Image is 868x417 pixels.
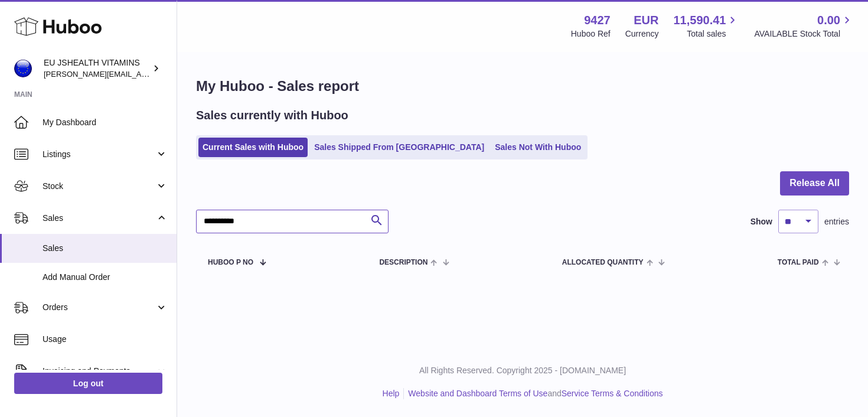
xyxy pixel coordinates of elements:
span: Total paid [778,259,819,266]
span: Orders [43,302,155,313]
p: All Rights Reserved. Copyright 2025 - [DOMAIN_NAME] [187,365,859,376]
a: Service Terms & Conditions [562,389,663,398]
a: Sales Not With Huboo [491,138,585,157]
span: Invoicing and Payments [43,366,155,377]
span: My Dashboard [43,117,168,128]
span: Total sales [687,28,739,40]
span: Sales [43,213,155,224]
button: Release All [780,171,849,196]
span: AVAILABLE Stock Total [754,28,854,40]
img: laura@jessicasepel.com [14,60,32,77]
a: Sales Shipped From [GEOGRAPHIC_DATA] [310,138,488,157]
a: Current Sales with Huboo [198,138,308,157]
span: Stock [43,181,155,192]
span: Description [379,259,428,266]
a: 0.00 AVAILABLE Stock Total [754,12,854,40]
span: [PERSON_NAME][EMAIL_ADDRESS][DOMAIN_NAME] [44,69,237,79]
strong: 9427 [584,12,611,28]
div: Currency [625,28,659,40]
span: 0.00 [817,12,840,28]
h2: Sales currently with Huboo [196,107,348,123]
a: Website and Dashboard Terms of Use [408,389,547,398]
a: 11,590.41 Total sales [673,12,739,40]
strong: EUR [634,12,658,28]
li: and [404,388,663,399]
h1: My Huboo - Sales report [196,77,849,96]
span: 11,590.41 [673,12,726,28]
span: Sales [43,243,168,254]
span: Usage [43,334,168,345]
div: Huboo Ref [571,28,611,40]
a: Log out [14,373,162,394]
span: entries [824,216,849,227]
a: Help [383,389,400,398]
span: Listings [43,149,155,160]
label: Show [750,216,772,227]
div: EU JSHEALTH VITAMINS [44,57,150,80]
span: Huboo P no [208,259,253,266]
span: Add Manual Order [43,272,168,283]
span: ALLOCATED Quantity [562,259,644,266]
